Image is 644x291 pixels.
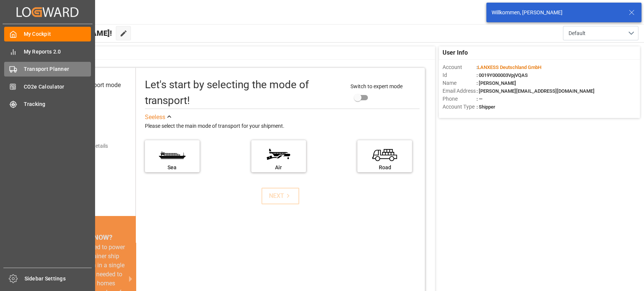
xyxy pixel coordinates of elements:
span: Switch to expert mode [350,83,403,89]
span: : [PERSON_NAME] [476,80,516,86]
div: NEXT [269,191,292,201]
span: : Shipper [476,104,495,110]
span: Default [569,29,586,37]
span: LANXESS Deutschland GmbH [478,64,541,70]
div: Select transport mode [62,81,121,90]
div: Air [255,164,302,172]
a: My Reports 2.0 [4,44,91,59]
span: Account Type [443,103,476,111]
a: Tracking [4,97,91,112]
span: My Cockpit [24,30,91,38]
div: Willkommen, [PERSON_NAME] [492,9,621,17]
span: : [476,64,541,70]
div: Let's start by selecting the mode of transport! [145,77,343,109]
span: User Info [443,48,468,57]
span: Name [443,79,476,87]
span: Phone [443,95,476,103]
a: My Cockpit [4,27,91,41]
div: Road [361,164,408,172]
span: CO2e Calculator [24,83,91,91]
button: open menu [563,26,638,40]
span: Sidebar Settings [25,275,92,283]
span: Tracking [24,100,91,108]
div: Please select the main mode of transport for your shipment. [145,122,420,131]
a: Transport Planner [4,62,91,77]
div: See less [145,113,165,122]
span: : — [476,96,483,102]
span: Email Address [443,87,476,95]
a: CO2e Calculator [4,79,91,94]
span: : 0019Y000003VpjVQAS [476,72,528,78]
span: My Reports 2.0 [24,48,91,56]
div: Sea [149,164,196,172]
span: : [PERSON_NAME][EMAIL_ADDRESS][DOMAIN_NAME] [476,88,595,94]
button: NEXT [261,188,299,204]
span: Id [443,71,476,79]
span: Account [443,63,476,71]
span: Transport Planner [24,65,91,73]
